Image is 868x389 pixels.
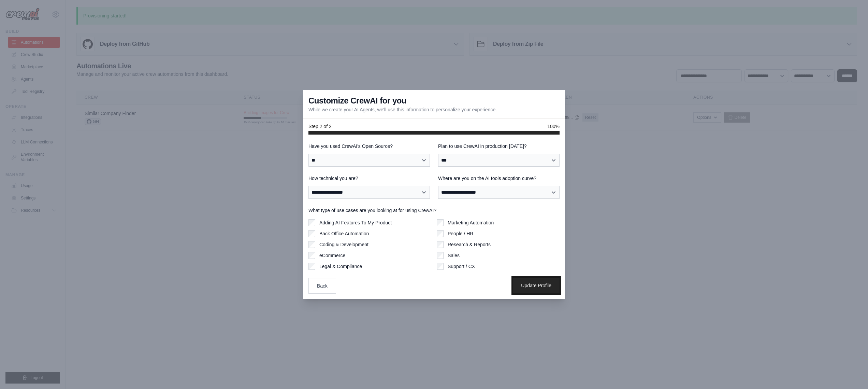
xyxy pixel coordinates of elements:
label: What type of use cases are you looking at for using CrewAI? [308,207,560,214]
span: Step 2 of 2 [308,123,332,130]
label: Legal & Compliance [319,263,362,270]
label: Support / CX [448,263,475,270]
button: Update Profile [513,278,560,293]
label: How technical you are? [308,175,430,182]
button: Back [308,278,336,294]
h3: Customize CrewAI for you [308,95,406,106]
label: Sales [448,252,460,259]
label: eCommerce [319,252,345,259]
label: Plan to use CrewAI in production [DATE]? [438,143,560,150]
label: Have you used CrewAI's Open Source? [308,143,430,150]
label: Where are you on the AI tools adoption curve? [438,175,560,182]
label: People / HR [448,230,473,237]
p: While we create your AI Agents, we'll use this information to personalize your experience. [308,106,497,113]
label: Back Office Automation [319,230,369,237]
label: Marketing Automation [448,219,494,226]
label: Research & Reports [448,241,491,248]
label: Coding & Development [319,241,368,248]
span: 100% [547,123,560,130]
label: Adding AI Features To My Product [319,219,392,226]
